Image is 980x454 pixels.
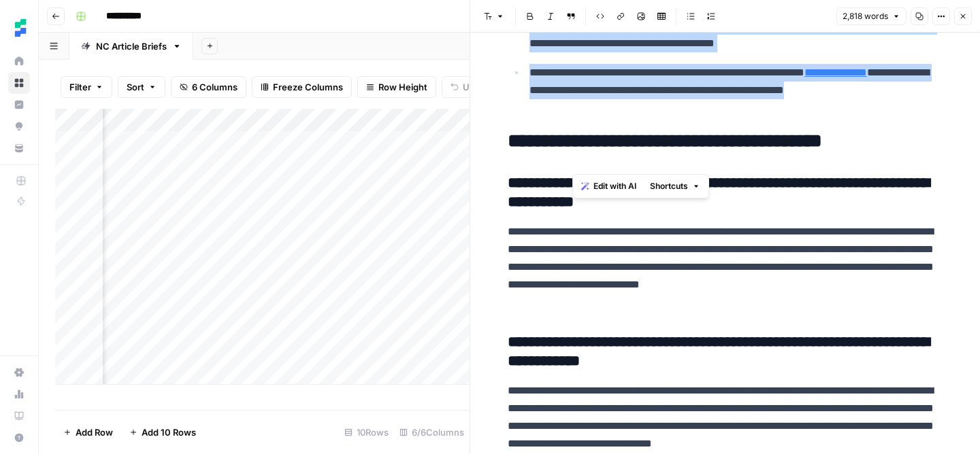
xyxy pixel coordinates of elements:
button: Undo [442,76,495,98]
button: Row Height [357,76,436,98]
span: 6 Columns [192,80,238,94]
a: Opportunities [8,116,30,137]
span: Freeze Columns [273,80,343,94]
a: Settings [8,362,30,383]
button: Add 10 Rows [121,421,204,443]
span: Edit with AI [593,180,636,192]
div: NC Article Briefs [96,39,167,53]
a: Browse [8,72,30,94]
button: Filter [61,76,112,98]
span: Add Row [76,425,113,439]
button: Edit with AI [576,177,642,195]
span: Row Height [378,80,427,94]
div: 6/6 Columns [394,421,470,443]
button: Shortcuts [644,177,706,195]
span: Filter [69,80,91,94]
button: Sort [118,76,165,98]
span: Sort [127,80,144,94]
a: Learning Hub [8,405,30,427]
button: Workspace: Ten Speed [8,11,30,45]
div: 10 Rows [339,421,394,443]
button: Add Row [55,421,121,443]
span: Add 10 Rows [142,425,196,439]
span: Undo [463,80,486,94]
a: Home [8,50,30,72]
button: Help + Support [8,427,30,449]
button: Freeze Columns [252,76,352,98]
a: NC Article Briefs [69,33,193,60]
span: 2,818 words [843,10,888,22]
button: 2,818 words [836,7,906,25]
span: Shortcuts [650,180,688,192]
a: Usage [8,383,30,405]
a: Insights [8,94,30,116]
button: 6 Columns [171,76,246,98]
a: Your Data [8,137,30,159]
img: Ten Speed Logo [8,16,33,40]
